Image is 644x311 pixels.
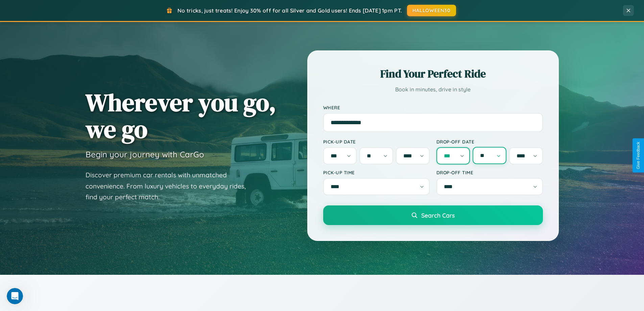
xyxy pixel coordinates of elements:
p: Discover premium car rentals with unmatched convenience. From luxury vehicles to everyday rides, ... [86,170,255,203]
label: Pick-up Time [323,170,430,175]
label: Drop-off Time [436,170,543,175]
span: Search Cars [421,212,455,219]
label: Pick-up Date [323,139,430,145]
label: Drop-off Date [436,139,543,145]
h3: Begin your journey with CarGo [86,149,204,159]
h1: Wherever you go, we go [86,89,276,142]
iframe: Intercom live chat [7,288,23,304]
p: Book in minutes, drive in style [323,85,543,94]
button: HALLOWEEN30 [407,5,456,16]
label: Where [323,105,543,110]
div: Give Feedback [636,142,641,169]
button: Search Cars [323,205,543,225]
h2: Find Your Perfect Ride [323,66,543,81]
span: No tricks, just treats! Enjoy 30% off for all Silver and Gold users! Ends [DATE] 1pm PT. [177,7,402,14]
